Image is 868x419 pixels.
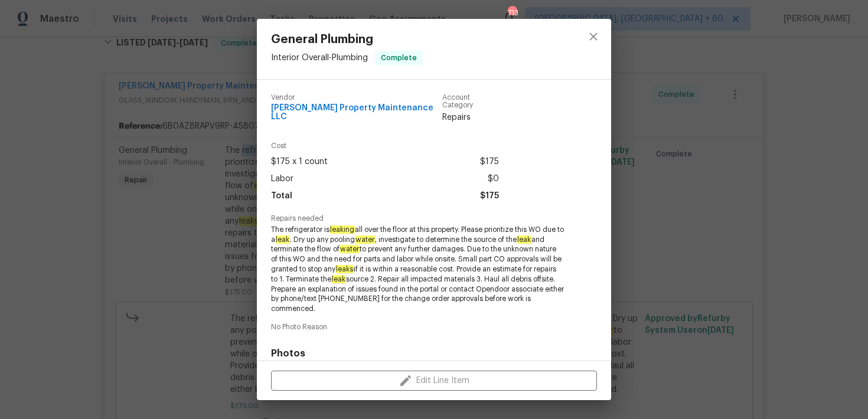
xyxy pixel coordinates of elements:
[271,54,368,62] span: Interior Overall - Plumbing
[355,235,375,244] em: water
[271,94,442,102] span: Vendor
[271,225,564,314] span: The refrigerator is all over the floor at this property. Please prioritize this WO due to a . Dry...
[480,153,499,171] span: $175
[335,265,354,273] em: leaks
[271,104,442,122] span: [PERSON_NAME] Property Maintenance LLC
[442,112,500,123] span: Repairs
[271,153,328,171] span: $175 x 1 count
[275,235,290,244] em: leak
[376,52,422,64] span: Complete
[579,22,608,51] button: close
[271,142,499,150] span: Cost
[271,33,423,46] span: General Plumbing
[271,348,597,359] h4: Photos
[271,171,293,188] span: Labor
[480,188,499,205] span: $175
[488,171,499,188] span: $0
[271,215,597,222] span: Repairs needed
[340,245,360,253] em: water
[329,225,355,234] em: leaking
[508,7,516,19] div: 713
[442,94,500,109] span: Account Category
[331,275,346,283] em: leak
[271,188,292,205] span: Total
[517,235,531,244] em: leak
[271,323,597,331] span: No Photo Reason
